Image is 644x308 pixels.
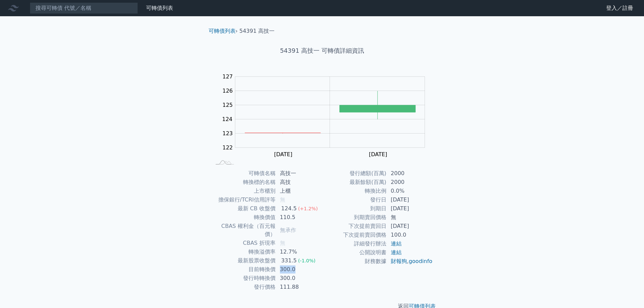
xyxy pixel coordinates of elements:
[322,187,387,195] td: 轉換比例
[387,257,433,266] td: ,
[387,204,433,213] td: [DATE]
[322,169,387,178] td: 發行總額(百萬)
[245,91,415,134] g: Series
[280,196,285,203] span: 無
[280,240,285,246] span: 無
[298,258,316,263] span: (-1.0%)
[219,73,435,158] g: Chart
[209,27,238,35] li: ›
[387,195,433,204] td: [DATE]
[276,169,322,178] td: 高技一
[276,187,322,195] td: 上櫃
[322,195,387,204] td: 發行日
[322,257,387,266] td: 財務數據
[387,231,433,239] td: 100.0
[322,213,387,222] td: 到期賣回價格
[298,206,318,211] span: (+1.2%)
[211,239,276,247] td: CBAS 折現率
[387,213,433,222] td: 無
[322,248,387,257] td: 公開說明書
[276,283,322,291] td: 111.88
[211,274,276,283] td: 發行時轉換價
[211,283,276,291] td: 發行價格
[211,247,276,256] td: 轉換溢價率
[211,178,276,187] td: 轉換標的名稱
[409,258,432,264] a: goodinfo
[211,204,276,213] td: 最新 CB 收盤價
[280,257,298,265] div: 331.5
[211,187,276,195] td: 上市櫃別
[322,239,387,248] td: 詳細發行辦法
[222,73,233,80] tspan: 127
[387,187,433,195] td: 0.0%
[222,116,233,122] tspan: 124
[203,46,441,55] h1: 54391 高技一 可轉債詳細資訊
[211,256,276,265] td: 最新股票收盤價
[274,151,292,158] tspan: [DATE]
[211,213,276,222] td: 轉換價值
[222,130,233,137] tspan: 123
[209,28,236,34] a: 可轉債列表
[276,274,322,283] td: 300.0
[276,213,322,222] td: 110.5
[322,204,387,213] td: 到期日
[211,265,276,274] td: 目前轉換價
[280,205,298,213] div: 124.5
[387,222,433,231] td: [DATE]
[391,258,407,264] a: 財報狗
[322,231,387,239] td: 下次提前賣回價格
[280,227,296,233] span: 無承作
[369,151,387,158] tspan: [DATE]
[222,102,233,108] tspan: 125
[276,265,322,274] td: 300.0
[239,27,275,35] li: 54391 高技一
[30,2,138,14] input: 搜尋可轉債 代號／名稱
[222,88,233,94] tspan: 126
[387,178,433,187] td: 2000
[211,169,276,178] td: 可轉債名稱
[146,5,173,11] a: 可轉債列表
[276,178,322,187] td: 高技
[391,240,402,247] a: 連結
[276,247,322,256] td: 12.7%
[601,3,639,14] a: 登入／註冊
[387,169,433,178] td: 2000
[322,178,387,187] td: 最新餘額(百萬)
[322,222,387,231] td: 下次提前賣回日
[211,195,276,204] td: 擔保銀行/TCRI信用評等
[391,249,402,256] a: 連結
[222,144,233,151] tspan: 122
[211,222,276,239] td: CBAS 權利金（百元報價）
